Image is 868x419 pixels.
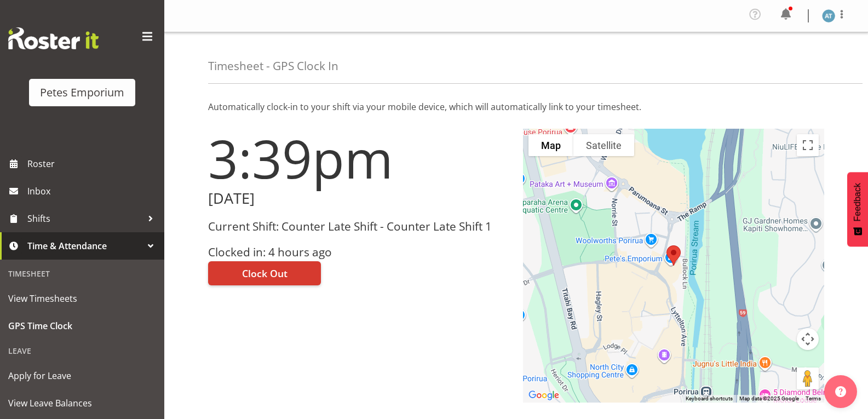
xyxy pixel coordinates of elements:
[8,368,156,384] span: Apply for Leave
[208,220,510,233] h3: Current Shift: Counter Late Shift - Counter Late Shift 1
[3,362,162,389] a: Apply for Leave
[853,183,863,221] span: Feedback
[27,238,142,254] span: Time & Attendance
[27,156,159,172] span: Roster
[8,395,156,411] span: View Leave Balances
[528,134,573,156] button: Show street map
[208,261,321,285] button: Clock Out
[27,210,142,227] span: Shifts
[8,27,99,49] img: Rosterit website logo
[208,100,824,113] p: Automatically clock-in to your shift via your mobile device, which will automatically link to you...
[822,9,835,22] img: alex-micheal-taniwha5364.jpg
[208,60,338,72] h4: Timesheet - GPS Clock In
[242,266,288,280] span: Clock Out
[27,183,159,199] span: Inbox
[40,84,124,101] div: Petes Emporium
[686,395,733,403] button: Keyboard shortcuts
[8,318,156,334] span: GPS Time Clock
[526,388,562,403] img: Google
[8,290,156,307] span: View Timesheets
[797,368,819,389] button: Drag Pegman onto the map to open Street View
[526,388,562,403] a: Open this area in Google Maps (opens a new window)
[208,246,510,259] h3: Clocked in: 4 hours ago
[208,129,510,188] h1: 3:39pm
[573,134,634,156] button: Show satellite imagery
[3,312,162,340] a: GPS Time Clock
[806,395,821,401] a: Terms (opens in new tab)
[847,172,868,246] button: Feedback - Show survey
[739,395,799,401] span: Map data ©2025 Google
[208,190,510,207] h2: [DATE]
[3,285,162,312] a: View Timesheets
[797,328,819,350] button: Map camera controls
[3,340,162,362] div: Leave
[3,389,162,417] a: View Leave Balances
[835,386,846,397] img: help-xxl-2.png
[3,262,162,285] div: Timesheet
[797,134,819,156] button: Toggle fullscreen view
